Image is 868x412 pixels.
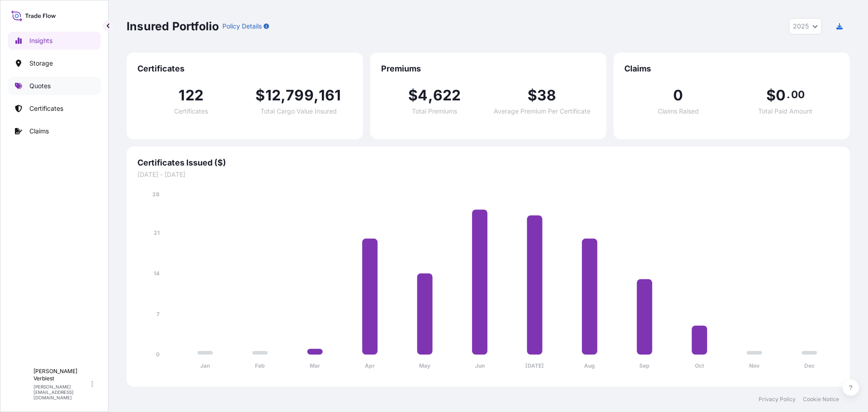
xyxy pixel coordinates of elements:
[494,108,590,114] span: Average Premium Per Certificate
[803,396,839,403] a: Cookie Notice
[154,229,160,236] tspan: 21
[222,22,262,31] p: Policy Details
[319,88,341,103] span: 161
[766,88,776,103] span: $
[174,108,208,114] span: Certificates
[156,311,160,317] tspan: 7
[286,88,314,103] span: 799
[749,362,760,369] tspan: Nov
[791,91,805,98] span: 00
[281,88,286,103] span: ,
[152,191,160,198] tspan: 28
[8,122,101,140] a: Claims
[789,18,822,34] button: Year Selector
[528,88,537,103] span: $
[310,362,320,369] tspan: Mar
[314,88,319,103] span: ,
[433,88,461,103] span: 622
[8,99,101,118] a: Certificates
[33,368,90,382] p: [PERSON_NAME] Verbiest
[200,362,210,369] tspan: Jan
[428,88,433,103] span: ,
[29,104,63,113] p: Certificates
[137,170,839,179] span: [DATE] - [DATE]
[584,362,595,369] tspan: Aug
[418,88,428,103] span: 4
[673,88,683,103] span: 0
[8,54,101,72] a: Storage
[179,88,203,103] span: 122
[255,362,265,369] tspan: Feb
[29,81,51,90] p: Quotes
[260,108,337,114] span: Total Cargo Value Insured
[658,108,699,114] span: Claims Raised
[8,77,101,95] a: Quotes
[33,384,90,400] p: [PERSON_NAME][EMAIL_ADDRESS][DOMAIN_NAME]
[29,127,49,136] p: Claims
[787,91,790,98] span: .
[365,362,375,369] tspan: Apr
[29,59,53,68] p: Storage
[408,88,418,103] span: $
[156,351,160,358] tspan: 0
[127,19,219,33] p: Insured Portfolio
[412,108,457,114] span: Total Premiums
[419,362,431,369] tspan: May
[759,396,796,403] a: Privacy Policy
[137,63,352,74] span: Certificates
[758,108,812,114] span: Total Paid Amount
[695,362,704,369] tspan: Oct
[624,63,839,74] span: Claims
[255,88,265,103] span: $
[793,22,809,31] span: 2025
[639,362,650,369] tspan: Sep
[154,270,160,277] tspan: 14
[475,362,485,369] tspan: Jun
[776,88,786,103] span: 0
[265,88,281,103] span: 12
[17,379,24,388] span: M
[804,362,815,369] tspan: Dec
[8,32,101,50] a: Insights
[137,157,839,168] span: Certificates Issued ($)
[381,63,596,74] span: Premiums
[537,88,556,103] span: 38
[29,36,52,45] p: Insights
[525,362,544,369] tspan: [DATE]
